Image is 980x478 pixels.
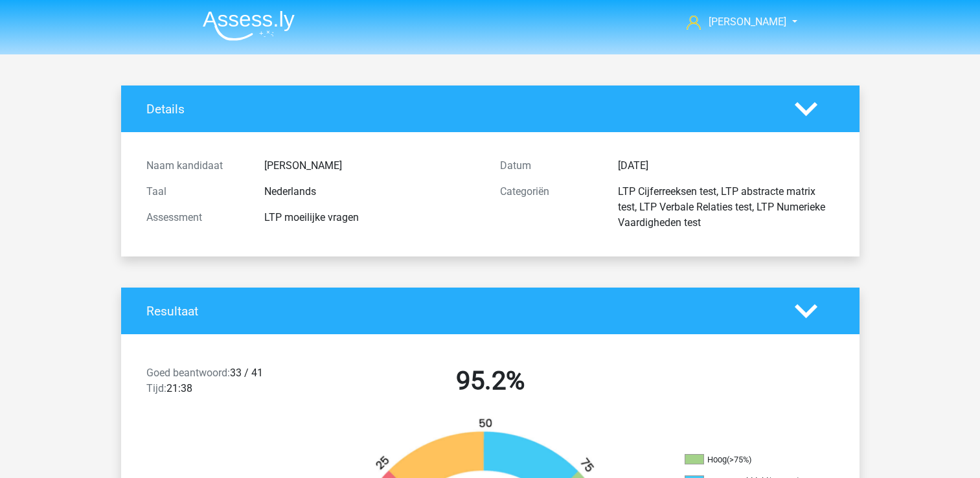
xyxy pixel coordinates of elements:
[146,382,166,394] span: Tijd:
[681,14,788,30] a: [PERSON_NAME]
[608,158,844,174] div: [DATE]
[323,365,657,396] h2: 95.2%
[146,304,775,319] h4: Resultaat
[137,210,255,225] div: Assessment
[146,367,230,379] span: Goed beantwoord:
[137,184,255,199] div: Taal
[146,102,775,117] h4: Details
[137,158,255,174] div: Naam kandidaat
[490,184,608,231] div: Categoriën
[608,184,844,231] div: LTP Cijferreeksen test, LTP abstracte matrix test, LTP Verbale Relaties test, LTP Numerieke Vaard...
[727,455,751,464] div: (>75%)
[137,365,313,402] div: 33 / 41 21:38
[685,454,814,466] li: Hoog
[255,158,490,174] div: [PERSON_NAME]
[255,210,490,225] div: LTP moeilijke vragen
[203,10,295,41] img: Assessly
[255,184,490,199] div: Nederlands
[709,16,786,28] span: [PERSON_NAME]
[490,158,608,174] div: Datum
